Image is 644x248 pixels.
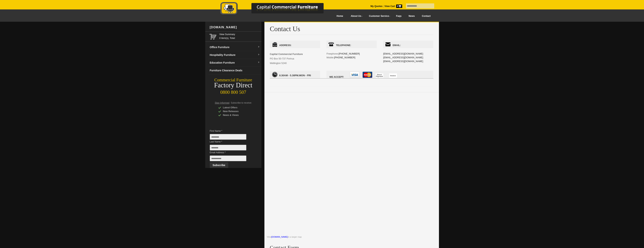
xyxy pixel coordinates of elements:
span: PO Box 50-737 Porirua Wellington 5240 [270,53,303,65]
h1: Contact Us [270,25,433,35]
img: dropdown [258,46,260,48]
img: visa [350,72,359,78]
span: Address: [270,41,320,48]
a: Furniture Clearance Deals [208,67,261,74]
img: Capital Commercial Furniture Logo [210,2,342,16]
a: [PHONE_NUMBER] [334,56,355,59]
a: [EMAIL_ADDRESS][DOMAIN_NAME] [383,60,423,63]
input: First Name * [210,134,246,140]
span: First Name * [210,129,252,133]
div: Latest Offers [218,106,254,109]
a: Contact [418,12,434,20]
a: Hospitality Furnituredropdown [208,51,261,59]
strong: Capital Commercial Furniture [270,53,303,55]
a: Faqs [393,12,405,20]
small: View in a larger map [267,236,302,238]
a: [EMAIL_ADDRESS][DOMAIN_NAME] [383,56,423,59]
span: 0 item(s), Total: [219,32,260,39]
a: Capital Commercial Furniture Logo [210,2,342,17]
div: Commercial Furniture [205,77,261,83]
a: [DOMAIN_NAME] [271,236,288,238]
span: Stay Informed [215,102,230,104]
span: Mon - Fri [270,71,320,78]
span: Email Address * [210,151,252,154]
strong: View Cart [384,5,402,8]
span: Telephone: [326,41,377,48]
a: My Quotes [371,5,383,8]
div: New Releases [218,109,254,113]
a: [EMAIL_ADDRESS][DOMAIN_NAME] [383,52,423,55]
img: dropdown [258,61,260,64]
div: [DOMAIN_NAME] [208,22,261,33]
a: About Us [347,12,365,20]
div: 0800 800 507 [205,88,261,95]
span: We accept: [326,71,433,78]
span: Subscribe to receive: [231,102,252,104]
span: 0 [396,5,402,8]
input: Last Name * [210,145,246,150]
a: Customer Service [365,12,392,20]
div: News & Views [218,113,254,117]
div: Factory Direct [205,83,261,88]
span: Email: [383,41,433,48]
img: invoice [389,73,397,78]
div: Freephone: Mobile: [326,41,377,67]
img: mastercard [363,72,372,78]
a: Education Furnituredropdown [208,59,261,67]
button: Subscribe [210,162,228,168]
span: Last Name * [210,140,252,144]
a: News [405,12,418,20]
img: dropdown [258,54,260,56]
input: Email Address * [210,156,246,161]
a: View Cart0 [384,5,402,8]
a: Office Furnituredropdown [208,43,261,51]
span: 8.30am - 5.30pm. [279,74,299,77]
a: View Summary [219,32,260,36]
img: direct payment [376,73,383,78]
a: [PHONE_NUMBER] [338,52,360,55]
